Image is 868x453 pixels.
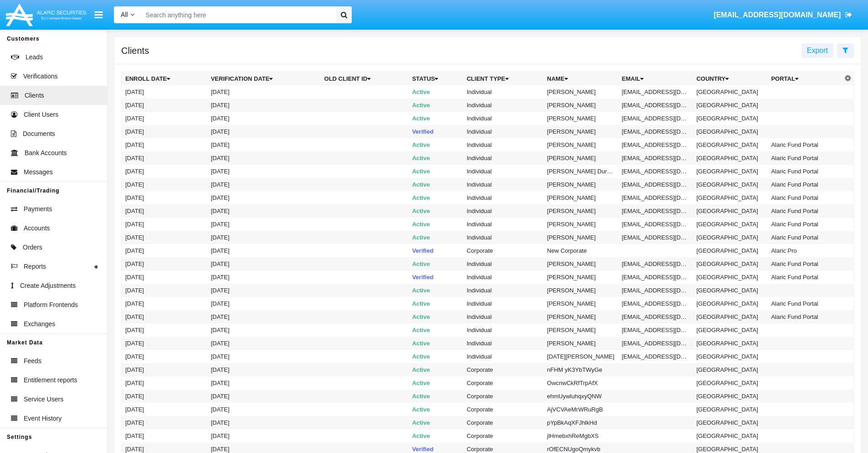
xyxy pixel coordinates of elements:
td: [EMAIL_ADDRESS][DOMAIN_NAME] [618,165,693,178]
td: [EMAIL_ADDRESS][DOMAIN_NAME] [618,85,693,99]
td: Individual [463,337,543,350]
td: [PERSON_NAME] [544,85,618,99]
td: Alaric Fund Portal [767,218,842,231]
td: [DATE] [207,218,321,231]
th: Status [408,72,463,86]
td: [DATE] [207,376,321,390]
td: AjVCVAeMrWRuRgB [544,403,618,416]
td: Corporate [463,403,543,416]
td: [EMAIL_ADDRESS][DOMAIN_NAME] [618,125,693,138]
td: Alaric Fund Portal [767,297,842,310]
td: [GEOGRAPHIC_DATA] [693,204,767,218]
td: OwcnwCkRfTrpAfX [544,376,618,390]
td: Active [408,138,463,151]
td: [EMAIL_ADDRESS][DOMAIN_NAME] [618,218,693,231]
td: Verified [408,244,463,257]
td: [PERSON_NAME] [544,125,618,138]
td: [EMAIL_ADDRESS][DOMAIN_NAME] [618,310,693,323]
td: Active [408,151,463,165]
span: Service Users [24,395,63,404]
td: Active [408,99,463,112]
td: [DATE] [122,165,207,178]
td: Alaric Fund Portal [767,138,842,151]
td: Active [408,85,463,99]
td: [DATE] [207,429,321,443]
td: [DATE] [207,337,321,350]
td: [DATE] [207,191,321,204]
td: [DATE] [122,429,207,443]
td: [EMAIL_ADDRESS][DOMAIN_NAME] [618,112,693,125]
td: Alaric Fund Portal [767,310,842,323]
th: Enroll date [122,72,207,86]
td: Individual [463,218,543,231]
td: [DATE] [207,350,321,363]
th: Name [544,72,618,86]
td: [DATE] [207,178,321,191]
td: Active [408,323,463,337]
span: Orders [23,243,42,252]
td: Alaric Fund Portal [767,191,842,204]
td: [DATE] [122,350,207,363]
img: Logo image [5,1,87,28]
td: [PERSON_NAME] [544,99,618,112]
td: Individual [463,350,543,363]
td: Individual [463,191,543,204]
td: Alaric Fund Portal [767,151,842,165]
td: Active [408,390,463,403]
td: [PERSON_NAME] [544,323,618,337]
span: Payments [24,204,52,214]
td: [DATE] [122,310,207,323]
td: [GEOGRAPHIC_DATA] [693,151,767,165]
td: Individual [463,323,543,337]
td: [DATE] [207,138,321,151]
span: All [121,11,128,18]
td: [EMAIL_ADDRESS][DOMAIN_NAME] [618,138,693,151]
td: [EMAIL_ADDRESS][DOMAIN_NAME] [618,337,693,350]
td: [GEOGRAPHIC_DATA] [693,403,767,416]
td: Active [408,376,463,390]
span: Clients [25,91,44,100]
td: [DATE] [122,390,207,403]
td: [DATE] [122,244,207,257]
td: [DATE] [207,85,321,99]
td: [GEOGRAPHIC_DATA] [693,350,767,363]
td: [DATE] [122,178,207,191]
span: Accounts [24,224,50,233]
td: ehmUywluhqxyQNW [544,390,618,403]
td: [EMAIL_ADDRESS][DOMAIN_NAME] [618,323,693,337]
td: Verified [408,271,463,284]
td: Corporate [463,416,543,429]
td: [EMAIL_ADDRESS][DOMAIN_NAME] [618,204,693,218]
span: Leads [26,52,43,62]
td: [DATE] [207,112,321,125]
td: [DATE] [122,204,207,218]
td: Individual [463,310,543,323]
td: Active [408,337,463,350]
td: Individual [463,178,543,191]
td: [GEOGRAPHIC_DATA] [693,323,767,337]
td: [GEOGRAPHIC_DATA] [693,85,767,99]
td: [DATE] [122,403,207,416]
td: Active [408,204,463,218]
td: Individual [463,257,543,271]
td: Individual [463,138,543,151]
td: Individual [463,112,543,125]
span: Create Adjustments [20,281,76,291]
td: [DATE] [207,231,321,244]
td: [GEOGRAPHIC_DATA] [693,178,767,191]
span: Bank Accounts [25,148,67,158]
td: [GEOGRAPHIC_DATA] [693,231,767,244]
td: Active [408,178,463,191]
td: [DATE] [207,125,321,138]
td: Individual [463,165,543,178]
td: [PERSON_NAME] [544,257,618,271]
span: Event History [24,414,62,423]
td: [DATE] [122,151,207,165]
th: Old Client Id [321,72,409,86]
td: [GEOGRAPHIC_DATA] [693,376,767,390]
td: Alaric Fund Portal [767,178,842,191]
td: jlHmebxhReMgbXS [544,429,618,443]
td: [DATE] [207,257,321,271]
td: [DATE] [122,218,207,231]
td: [DATE] [122,297,207,310]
